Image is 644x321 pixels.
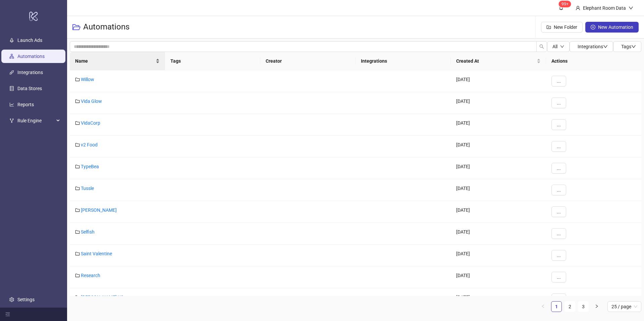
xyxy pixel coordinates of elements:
a: Tussle [81,186,94,191]
a: 1 [551,302,561,312]
span: folder [75,208,80,212]
sup: 1563 [559,1,571,7]
a: 3 [578,302,588,312]
div: [DATE] [451,70,546,92]
li: Next Page [591,301,602,312]
a: VidaCorp [81,120,100,126]
a: Data Stores [17,86,42,91]
a: Settings [17,297,35,302]
span: ... [557,274,561,280]
button: left [538,301,548,312]
span: Tags [621,44,636,49]
div: [DATE] [451,245,546,266]
a: Launch Ads [17,38,42,43]
span: plus-circle [591,25,595,29]
span: ... [557,122,561,127]
span: Integrations [578,44,608,49]
a: Automations [17,54,45,59]
span: search [539,44,544,49]
span: folder-open [72,23,80,31]
button: ... [551,163,566,174]
div: [DATE] [451,92,546,114]
th: Name [70,52,165,70]
div: Elephant Room Data [580,4,629,12]
li: 2 [565,301,575,312]
li: Previous Page [538,301,548,312]
span: down [631,44,636,49]
span: ... [557,209,561,214]
div: [DATE] [451,288,546,310]
span: ... [557,231,561,236]
a: [PERSON_NAME] [81,207,117,213]
div: [DATE] [451,157,546,179]
a: Reports [17,102,34,107]
button: Integrationsdown [570,41,613,52]
button: Tagsdown [613,41,641,52]
span: folder [75,273,80,278]
span: ... [557,187,561,193]
span: folder [75,77,80,82]
span: ... [557,253,561,258]
button: New Folder [541,22,583,33]
span: folder [75,121,80,125]
span: folder [75,230,80,234]
button: ... [551,76,566,86]
span: folder [75,99,80,104]
button: ... [551,141,566,152]
th: Created At [451,52,546,70]
div: Page Size [607,301,641,312]
a: Selfish [81,229,95,235]
button: ... [551,185,566,195]
span: 25 / page [611,302,637,312]
span: folder [75,186,80,191]
button: ... [551,250,566,261]
span: folder-add [546,25,551,29]
span: down [603,44,608,49]
span: down [560,45,564,49]
span: ... [557,166,561,171]
th: Tags [165,52,260,70]
a: Willow [81,77,94,82]
span: folder [75,142,80,147]
a: Research [81,273,100,278]
span: bell [559,5,563,10]
span: Rule Engine [17,114,54,127]
span: folder [75,164,80,169]
th: Integrations [356,52,451,70]
div: [DATE] [451,114,546,136]
a: Saint Valentine [81,251,112,256]
a: 2 [565,302,575,312]
span: Name [75,57,154,65]
button: ... [551,206,566,217]
span: user [576,6,580,10]
span: fork [9,118,14,123]
h3: Automations [83,22,129,33]
button: ... [551,272,566,282]
span: folder [75,295,80,300]
th: Creator [260,52,356,70]
button: ... [551,119,566,130]
span: left [541,304,545,308]
button: ... [551,228,566,239]
button: New Automation [585,22,639,33]
span: All [552,44,557,49]
div: [DATE] [451,223,546,245]
span: right [595,304,599,308]
span: ... [557,144,561,149]
span: ... [557,78,561,84]
span: down [629,6,633,10]
th: Actions [546,52,641,70]
li: 1 [551,301,562,312]
span: New Folder [554,24,577,30]
a: Vida Glow [81,99,102,104]
span: menu-fold [5,312,10,317]
button: right [591,301,602,312]
span: New Automation [598,24,633,30]
button: Alldown [547,41,570,52]
div: [DATE] [451,179,546,201]
a: v2 Food [81,142,98,147]
span: folder [75,251,80,256]
a: Integrations [17,70,43,75]
div: [DATE] [451,136,546,157]
li: 3 [578,301,589,312]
